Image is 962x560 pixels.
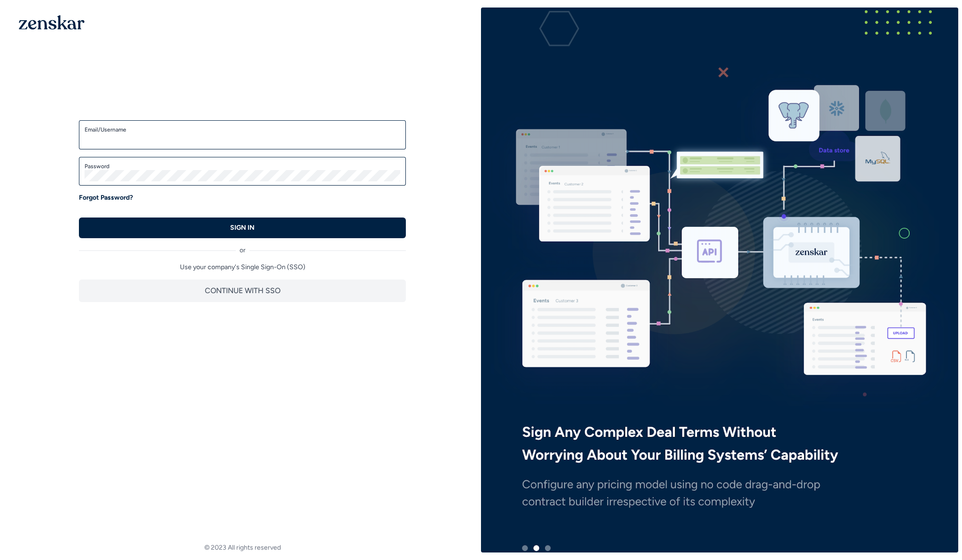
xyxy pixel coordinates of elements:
[19,15,85,30] img: 1OGAJ2xQqyY4LXKgY66KYq0eOWRCkrZdAb3gUhuVAqdWPZE9SRJmCz+oDMSn4zDLXe31Ii730ItAGKgCKgCCgCikA4Av8PJUP...
[79,193,133,202] a: Forgot Password?
[79,238,406,255] div: or
[85,163,400,170] label: Password
[79,263,406,272] p: Use your company's Single Sign-On (SSO)
[4,543,481,552] footer: © 2023 All rights reserved
[79,280,406,302] button: CONTINUE WITH SSO
[85,126,400,133] label: Email/Username
[230,223,255,233] p: SIGN IN
[79,218,406,238] button: SIGN IN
